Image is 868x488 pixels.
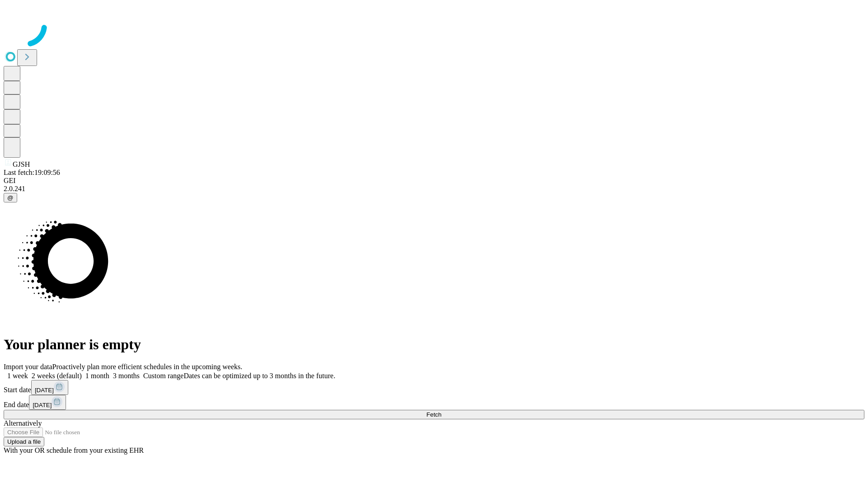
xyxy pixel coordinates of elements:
[143,372,184,380] span: Custom range
[4,185,864,193] div: 2.0.241
[29,395,66,410] button: [DATE]
[32,372,82,380] span: 2 weeks (default)
[85,372,109,380] span: 1 month
[33,402,52,408] span: [DATE]
[52,363,242,371] span: Proactively plan more efficient schedules in the upcoming weeks.
[4,395,864,410] div: End date
[4,419,42,427] span: Alternatively
[7,194,14,201] span: @
[4,336,864,353] h1: Your planner is empty
[113,372,140,380] span: 3 months
[4,169,60,176] span: Last fetch: 19:09:56
[4,446,144,454] span: With your OR schedule from your existing EHR
[4,410,864,419] button: Fetch
[4,437,44,446] button: Upload a file
[13,160,30,168] span: GJSH
[4,177,864,185] div: GEI
[35,387,54,394] span: [DATE]
[184,372,335,380] span: Dates can be optimized up to 3 months in the future.
[31,380,68,395] button: [DATE]
[4,380,864,395] div: Start date
[4,193,17,202] button: @
[426,411,441,418] span: Fetch
[4,363,52,371] span: Import your data
[7,372,28,380] span: 1 week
